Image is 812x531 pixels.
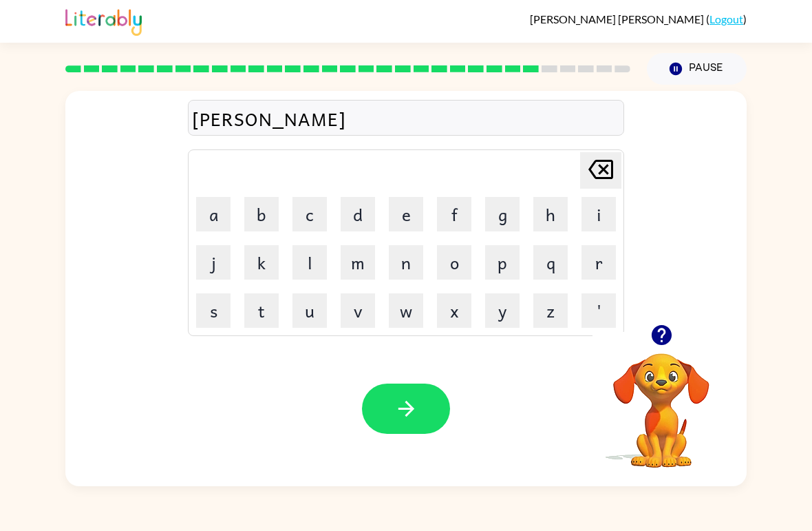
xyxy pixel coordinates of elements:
button: g [485,197,520,231]
button: d [341,197,375,231]
button: l [292,245,327,280]
button: a [196,197,231,231]
button: h [533,197,568,231]
button: i [581,197,616,231]
div: [PERSON_NAME] [192,104,620,133]
button: s [196,293,231,328]
button: b [244,197,279,231]
button: ' [581,293,616,328]
button: q [533,245,568,280]
button: p [485,245,520,280]
button: v [341,293,375,328]
button: y [485,293,520,328]
button: c [292,197,327,231]
a: Logout [709,12,743,25]
button: k [244,245,279,280]
button: z [533,293,568,328]
button: e [389,197,423,231]
button: u [292,293,327,328]
button: f [437,197,471,231]
img: Literably [65,6,142,36]
button: Pause [647,53,747,85]
span: [PERSON_NAME] [PERSON_NAME] [530,12,706,25]
button: n [389,245,423,280]
button: w [389,293,423,328]
button: j [196,245,231,280]
button: x [437,293,471,328]
video: Your browser must support playing .mp4 files to use Literably. Please try using another browser. [592,332,730,470]
button: r [581,245,616,280]
button: m [341,245,375,280]
button: o [437,245,471,280]
div: ( ) [530,12,747,25]
button: t [244,293,279,328]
